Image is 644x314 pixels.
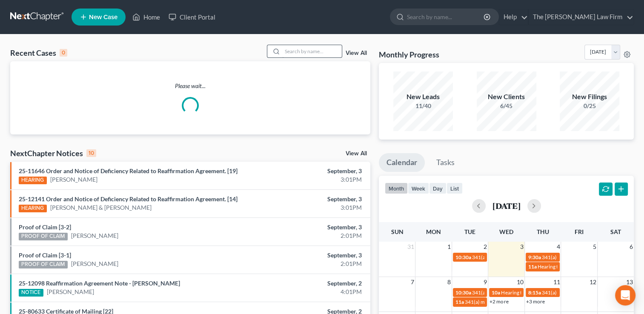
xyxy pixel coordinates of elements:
a: [PERSON_NAME] [47,288,94,296]
div: 4:01PM [253,288,362,296]
div: New Filings [560,92,619,102]
div: Open Intercom Messenger [615,285,635,305]
span: 10:30a [455,289,471,296]
span: Sat [610,228,621,235]
a: Proof of Claim [3-1] [19,251,71,259]
span: 12 [589,277,597,287]
span: Wed [499,228,513,235]
div: New Clients [477,92,536,102]
div: NOTICE [19,289,43,297]
span: 11 [552,277,561,287]
div: HEARING [19,177,47,184]
div: 6/45 [477,102,536,110]
span: 31 [406,242,415,252]
div: 0 [60,49,67,57]
span: 341(a) meeting for [PERSON_NAME] & [PERSON_NAME] [465,299,592,305]
span: 7 [410,277,415,287]
span: 9 [483,277,488,287]
span: Thu [537,228,549,235]
span: Tue [464,228,475,235]
div: PROOF OF CLAIM [19,233,68,240]
button: list [447,183,463,194]
div: New Leads [393,92,453,102]
span: 4 [555,242,561,252]
span: 11a [528,263,537,270]
span: Mon [426,228,441,235]
span: 8:15a [528,289,541,296]
div: PROOF OF CLAIM [19,261,68,268]
span: 2 [483,242,488,252]
div: 10 [86,149,96,157]
span: 6 [629,242,634,252]
h3: Monthly Progress [379,49,439,60]
a: Client Portal [164,9,220,25]
span: Hearing for [PERSON_NAME] [501,289,567,296]
div: September, 3 [253,251,362,260]
button: month [385,183,408,194]
a: +3 more [526,298,545,305]
div: 3:01PM [253,203,362,212]
div: September, 2 [253,279,362,288]
span: 11a [455,299,464,305]
a: 25-11646 Order and Notice of Deficiency Related to Reaffirmation Agreement. [19] [19,167,238,174]
span: 13 [625,277,634,287]
span: 8 [447,277,452,287]
a: 25-12098 Reaffirmation Agreement Note - [PERSON_NAME] [19,280,180,287]
span: New Case [89,14,117,20]
a: Tasks [429,153,462,172]
a: Calendar [379,153,425,172]
div: September, 3 [253,223,362,231]
a: [PERSON_NAME] [71,231,118,240]
a: View All [346,50,367,56]
a: [PERSON_NAME] [71,260,118,268]
input: Search by name... [282,45,342,57]
a: [PERSON_NAME] [50,175,97,184]
div: NextChapter Notices [10,148,96,158]
span: 10:30a [455,254,471,260]
a: The [PERSON_NAME] Law Firm [529,9,633,25]
button: week [408,183,429,194]
span: 5 [592,242,597,252]
div: September, 3 [253,195,362,203]
span: Sun [391,228,404,235]
div: Recent Cases [10,48,67,58]
span: 10 [516,277,524,287]
span: 341(a) meeting for [PERSON_NAME] [472,289,554,296]
div: 2:01PM [253,231,362,240]
a: Help [499,9,528,25]
div: 11/40 [393,102,453,110]
span: 9:30a [528,254,541,260]
div: September, 3 [253,167,362,175]
span: 10a [492,289,500,296]
span: 1 [447,242,452,252]
a: View All [346,151,367,157]
span: Fri [575,228,584,235]
a: Home [128,9,164,25]
a: Proof of Claim [3-2] [19,223,71,231]
span: 3 [519,242,524,252]
button: day [429,183,447,194]
h2: [DATE] [492,201,521,210]
p: Please wait... [10,82,370,90]
a: +2 more [489,298,508,305]
div: 0/25 [560,102,619,110]
div: 3:01PM [253,175,362,184]
a: [PERSON_NAME] & [PERSON_NAME] [50,203,152,212]
input: Search by name... [407,9,485,25]
div: HEARING [19,205,47,212]
div: 2:01PM [253,260,362,268]
span: 341(a) meeting for [PERSON_NAME] [472,254,554,260]
a: 25-12141 Order and Notice of Deficiency Related to Reaffirmation Agreement. [14] [19,195,238,203]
